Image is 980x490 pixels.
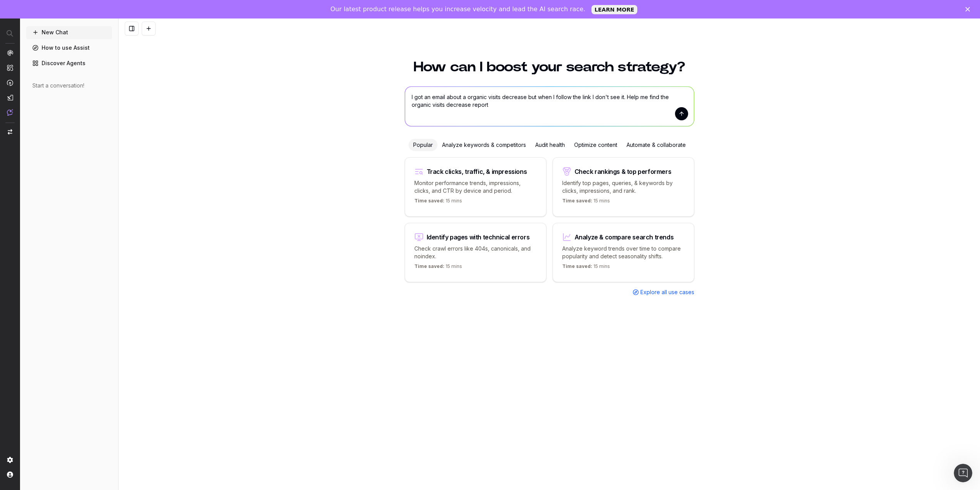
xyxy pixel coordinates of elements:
span: Time saved: [414,263,444,269]
textarea: I got an email about a organic visits decrease but when I follow the link I don't see it. Help me... [405,87,694,126]
div: Start a conversation! [32,82,106,89]
h1: How can I boost your search strategy? [405,60,694,74]
div: Identify pages with technical errors [427,234,530,240]
iframe: Intercom live chat [954,464,972,482]
div: Automate & collaborate [622,139,690,151]
a: How to use Assist [26,42,112,54]
img: Activation [7,79,13,86]
p: 15 mins [414,198,462,207]
p: Check crawl errors like 404s, canonicals, and noindex. [414,245,537,260]
img: My account [7,471,13,478]
div: Popular [409,139,437,151]
div: Our latest product release helps you increase velocity and lead the AI search race. [330,5,585,13]
img: Setting [7,457,13,463]
p: 15 mins [562,198,610,207]
p: Identify top pages, queries, & keywords by clicks, impressions, and rank. [562,179,685,195]
span: Time saved: [414,198,444,204]
span: Explore all use cases [640,288,694,296]
a: Explore all use cases [633,288,694,296]
button: New Chat [26,26,112,39]
div: Audit health [531,139,570,151]
div: Analyze keywords & competitors [437,139,531,151]
p: 15 mins [414,263,462,273]
img: Switch project [8,129,12,135]
span: Time saved: [562,263,592,269]
img: Studio [7,94,13,101]
div: Check rankings & top performers [575,168,672,175]
img: Analytics [7,50,13,56]
div: Close [965,7,973,12]
p: Analyze keyword trends over time to compare popularity and detect seasonality shifts. [562,245,685,260]
img: Intelligence [7,64,13,71]
a: Discover Agents [26,57,112,69]
span: Time saved: [562,198,592,204]
div: Track clicks, traffic, & impressions [427,168,527,175]
div: Analyze & compare search trends [575,234,674,240]
div: Optimize content [570,139,622,151]
p: Monitor performance trends, impressions, clicks, and CTR by device and period. [414,179,537,195]
p: 15 mins [562,263,610,273]
img: Assist [7,109,13,116]
a: LEARN MORE [591,5,637,14]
